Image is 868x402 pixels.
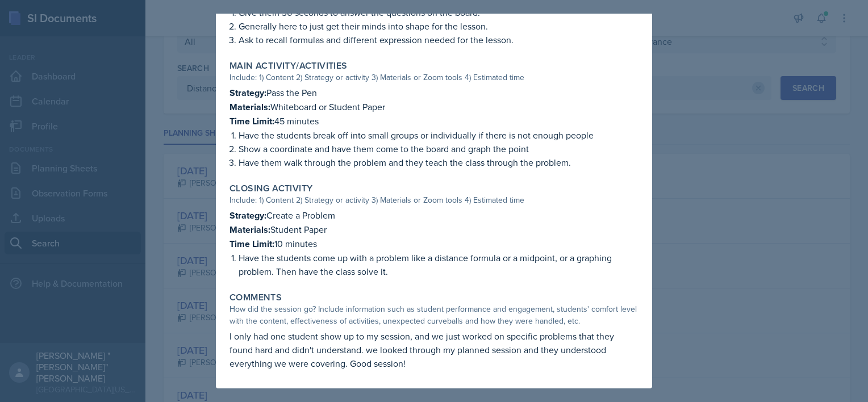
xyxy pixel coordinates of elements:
[229,86,266,99] strong: Strategy:
[229,86,639,100] p: Pass the Pen
[239,128,639,142] p: Have the students break off into small groups or individually if there is not enough people
[229,292,282,303] label: Comments
[229,303,639,327] div: How did the session go? Include information such as student performance and engagement, students'...
[229,115,274,128] strong: Time Limit:
[229,101,270,114] strong: Materials:
[229,209,266,222] strong: Strategy:
[229,114,639,128] p: 45 minutes
[239,251,639,278] p: Have the students come up with a problem like a distance formula or a midpoint, or a graphing pro...
[229,183,312,194] label: Closing Activity
[229,60,348,72] label: Main Activity/Activities
[229,237,274,250] strong: Time Limit:
[239,33,639,47] p: Ask to recall formulas and different expression needed for the lesson.
[239,156,639,169] p: Have them walk through the problem and they teach the class through the problem.
[229,100,639,114] p: Whiteboard or Student Paper
[229,329,639,370] p: I only had one student show up to my session, and we just worked on specific problems that they f...
[229,237,639,251] p: 10 minutes
[229,223,639,237] p: Student Paper
[229,194,639,206] div: Include: 1) Content 2) Strategy or activity 3) Materials or Zoom tools 4) Estimated time
[239,19,639,33] p: Generally here to just get their minds into shape for the lesson.
[239,142,639,156] p: Show a coordinate and have them come to the board and graph the point
[229,223,270,236] strong: Materials:
[229,72,639,83] div: Include: 1) Content 2) Strategy or activity 3) Materials or Zoom tools 4) Estimated time
[229,208,639,223] p: Create a Problem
